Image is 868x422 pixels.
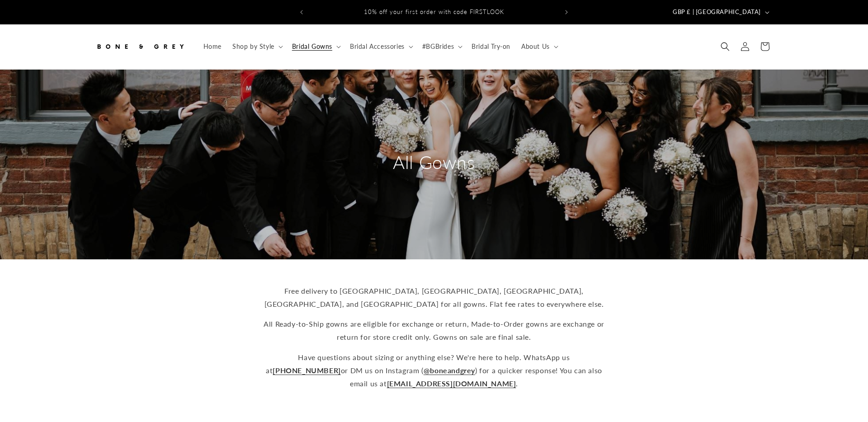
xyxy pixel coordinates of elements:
[387,379,516,388] a: [EMAIL_ADDRESS][DOMAIN_NAME]
[350,42,405,51] span: Bridal Accessories
[466,37,516,56] a: Bridal Try-on
[667,4,773,21] button: GBP £ | [GEOGRAPHIC_DATA]
[95,37,185,56] img: Bone and Grey Bridal
[422,42,454,51] span: #BGBrides
[715,37,735,56] summary: Search
[292,4,311,21] button: Previous announcement
[258,285,610,311] p: Free delivery to [GEOGRAPHIC_DATA], [GEOGRAPHIC_DATA], [GEOGRAPHIC_DATA], [GEOGRAPHIC_DATA], and ...
[203,42,222,51] span: Home
[364,8,504,15] span: 10% off your first order with code FIRSTLOOK
[273,366,340,375] a: [PHONE_NUMBER]
[287,37,344,56] summary: Bridal Gowns
[258,318,610,344] p: All Ready-to-Ship gowns are eligible for exchange or return, Made-to-Order gowns are exchange or ...
[472,42,510,51] span: Bridal Try-on
[92,33,189,60] a: Bone and Grey Bridal
[516,37,562,56] summary: About Us
[258,351,610,390] p: Have questions about sizing or anything else? We're here to help. WhatsApp us at or DM us on Inst...
[557,4,576,21] button: Next announcement
[348,150,520,174] h2: All Gowns
[673,8,761,17] span: GBP £ | [GEOGRAPHIC_DATA]
[227,37,287,56] summary: Shop by Style
[424,366,475,375] a: @boneandgrey
[232,42,274,51] span: Shop by Style
[344,37,417,56] summary: Bridal Accessories
[417,37,466,56] summary: #BGBrides
[198,37,227,56] a: Home
[292,42,332,51] span: Bridal Gowns
[521,42,550,51] span: About Us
